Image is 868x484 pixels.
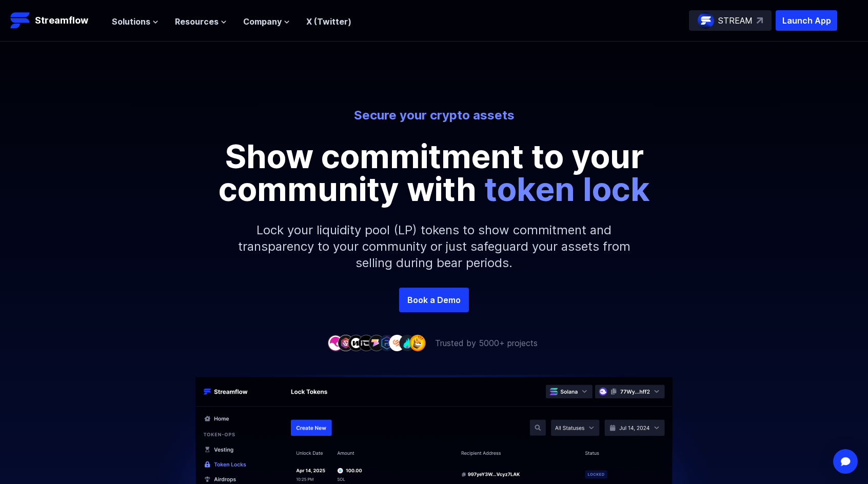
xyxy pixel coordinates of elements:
button: Company [243,15,290,28]
a: Book a Demo [399,288,469,312]
p: Streamflow [35,13,88,28]
button: Resources [175,15,227,28]
button: Launch App [776,10,837,31]
span: Company [243,15,282,28]
img: company-1 [327,335,344,351]
span: Solutions [112,15,150,28]
div: Open Intercom Messenger [833,449,858,474]
img: company-2 [338,335,354,351]
img: company-8 [399,335,416,351]
img: top-right-arrow.svg [757,17,763,24]
img: company-3 [348,335,364,351]
p: Show commitment to your community with [203,140,665,206]
img: company-7 [389,335,405,351]
a: X (Twitter) [306,16,351,27]
img: Streamflow Logo [10,10,31,31]
span: token lock [484,169,650,209]
p: Lock your liquidity pool (LP) tokens to show commitment and transparency to your community or jus... [213,206,655,288]
button: Solutions [112,15,159,28]
img: company-5 [368,335,385,351]
p: Trusted by 5000+ projects [435,337,538,349]
img: company-4 [358,335,374,351]
img: streamflow-logo-circle.png [698,12,714,29]
span: Resources [175,15,219,28]
img: company-6 [379,335,395,351]
p: Secure your crypto assets [150,107,718,124]
a: STREAM [689,10,772,31]
p: STREAM [718,14,753,27]
a: Streamflow [10,10,102,31]
img: company-9 [409,335,426,351]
